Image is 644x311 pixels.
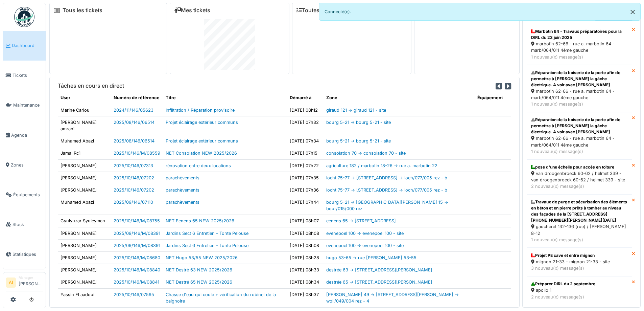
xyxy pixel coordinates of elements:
[326,292,459,304] a: [PERSON_NAME] 49 -> [STREET_ADDRESS][PERSON_NAME] -> woll/049/004 rez - 4
[114,255,160,260] a: 2025/10/146/M/08680
[3,90,46,120] a: Maintenance
[114,163,153,168] a: 2025/10/146/07313
[6,277,16,288] li: AI
[531,183,627,190] div: 2 nouveau(x) message(s)
[531,135,627,148] div: marbotin 62-66 - rue a. marbotin 64 - marb/064/011 4ème gauche
[174,7,210,14] a: Mes tickets
[326,218,396,223] a: eenens 65 -> [STREET_ADDRESS]
[531,88,627,101] div: marbotin 62-66 - rue a. marbotin 64 - marb/064/011 4ème gauche
[58,276,111,288] td: [PERSON_NAME]
[58,159,111,172] td: [PERSON_NAME]
[527,276,632,305] a: Préparer DIRL du 2 septembre apollo 1 2 nouveau(x) message(s)
[166,108,235,113] a: Infiltration / Réparation provisoire
[531,170,627,183] div: van droogenbroeck 60-62 / helmet 339 - van droogenbroeck 60-62 / helmet 339 - site
[166,280,232,285] a: NET Destré 65 NEW 2025/2026
[166,255,238,260] a: NET Hugo 53/55 NEW 2025/2026
[114,187,154,193] a: 2025/10/146/07202
[324,92,475,104] th: Zone
[114,120,154,125] a: 2025/08/146/06514
[531,287,627,293] div: apollo 1
[625,3,640,21] button: Close
[531,70,627,88] div: Réparation de la boiserie de la porte afin de permettre à [PERSON_NAME] la gâche électrique. A vo...
[114,243,160,248] a: 2025/09/146/M/08391
[287,196,324,215] td: [DATE] 07h44
[531,148,627,155] div: 1 nouveau(x) message(s)
[287,288,324,307] td: [DATE] 08h37
[111,92,163,104] th: Numéro de référence
[58,215,111,227] td: Gyulyuzar Syuleyman
[531,164,627,170] div: pose d'une échelle pour accès en toiture
[114,138,154,143] a: 2025/08/146/06514
[166,267,232,272] a: NET Destré 63 NEW 2025/2026
[166,163,231,168] a: rénovation entre deux locations
[326,267,432,272] a: destrée 63 -> [STREET_ADDRESS][PERSON_NAME]
[531,41,627,53] div: marbotin 62-66 - rue a. marbotin 64 - marb/064/011 4ème gauche
[13,102,43,108] span: Maintenance
[166,187,199,193] a: parachèvements
[527,159,632,195] a: pose d'une échelle pour accès en toiture van droogenbroeck 60-62 / helmet 339 - van droogenbroeck...
[58,264,111,276] td: [PERSON_NAME]
[527,112,632,159] a: Réparation de la boiserie de la porte afin de permettre à [PERSON_NAME] la gâche électrique. A vo...
[58,147,111,159] td: Jamal Rc1
[166,120,238,125] a: Projet éclairage extérieur communs
[326,138,391,143] a: bourg 5-21 -> bourg 5-21 - site
[527,24,632,65] a: Marbotin 64 - Travaux préparatoires pour la DIRL du 23 juin 2025 marbotin 62-66 - rue a. marbotin...
[3,180,46,209] a: Équipements
[287,104,324,116] td: [DATE] 08h12
[166,151,237,156] a: NET Consolation NEW 2025/2026
[475,92,511,104] th: Équipement
[326,200,448,211] a: bourg 5-21 -> [GEOGRAPHIC_DATA][PERSON_NAME] 15 -> bour/015/000 rez
[326,163,437,168] a: agriculture 182 / marbotin 18-26 -> rue a. marbotin 22
[114,218,160,223] a: 2025/10/146/M/08755
[531,28,627,41] div: Marbotin 64 - Travaux préparatoires pour la DIRL du 23 juin 2025
[58,172,111,184] td: [PERSON_NAME]
[166,218,234,223] a: NET Eenens 65 NEW 2025/2026
[19,275,43,280] div: Manager
[11,132,43,138] span: Agenda
[61,95,70,100] span: translation missing: fr.shared.user
[296,7,347,14] a: Toutes les tâches
[12,42,43,49] span: Dashboard
[287,147,324,159] td: [DATE] 07h15
[531,237,627,243] div: 1 nouveau(x) message(s)
[287,264,324,276] td: [DATE] 08h33
[166,243,248,248] a: Jardins Sect 6 Entretien - Tonte Pelouse
[58,104,111,116] td: Marine Cariou
[63,7,102,14] a: Tous les tickets
[531,223,627,236] div: gaucheret 132-136 (rue) / [PERSON_NAME] 8-12
[531,252,627,259] div: Projet PE cave et entre mignon
[114,280,159,285] a: 2025/10/146/M/08841
[114,151,160,156] a: 2025/10/146/M/08559
[163,92,287,104] th: Titre
[3,120,46,150] a: Agenda
[58,227,111,239] td: [PERSON_NAME]
[287,184,324,196] td: [DATE] 07h36
[58,288,111,307] td: Yassin El aadoui
[166,231,248,236] a: Jardins Sect 6 Entretien - Tonte Pelouse
[287,172,324,184] td: [DATE] 07h35
[13,192,43,198] span: Équipements
[531,259,627,265] div: mignon 21-33 - mignon 21-33 - site
[58,184,111,196] td: [PERSON_NAME]
[166,292,276,304] a: Chasse d'eau qui coule + vérification du robinet de la baignoire
[287,276,324,288] td: [DATE] 08h34
[114,175,154,180] a: 2025/10/146/07202
[287,135,324,147] td: [DATE] 07h34
[114,231,160,236] a: 2025/09/146/M/08391
[531,101,627,107] div: 1 nouveau(x) message(s)
[166,200,199,205] a: parachèvements
[319,3,641,21] div: Connecté(e).
[13,221,43,228] span: Stock
[13,72,43,79] span: Tickets
[531,117,627,135] div: Réparation de la boiserie de la porte afin de permettre à [PERSON_NAME] la gâche électrique. A vo...
[326,255,416,260] a: hugo 53-65 -> rue [PERSON_NAME] 53-55
[114,292,154,297] a: 2025/10/146/07595
[3,61,46,90] a: Tickets
[14,7,34,27] img: Badge_color-CXgf-gQk.svg
[13,251,43,258] span: Statistiques
[3,239,46,269] a: Statistiques
[6,275,43,291] a: AI Manager[PERSON_NAME]
[527,194,632,248] a: Travaux de purge et sécurisation des éléments en béton et en pierre prêts à tomber au niveau des ...
[166,175,199,180] a: parachèvements
[114,267,160,272] a: 2025/10/146/M/08840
